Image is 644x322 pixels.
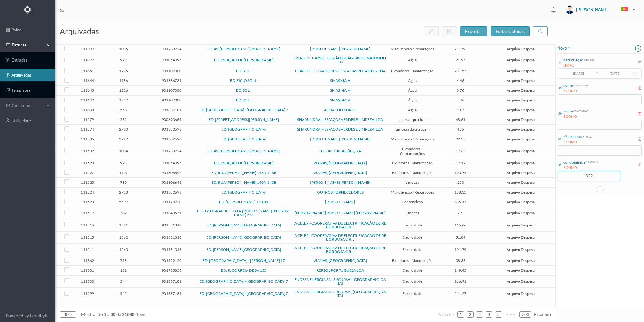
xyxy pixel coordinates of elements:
span: 901054097 [149,161,194,165]
span: 1225 [101,68,146,73]
span: 901933856 [149,268,194,273]
span: Arquivo Despesa [486,137,555,141]
li: Página Seguinte [534,309,551,319]
li: Avançar 5 Páginas [504,309,517,319]
a: PT COMUNICAÇÕES, S.A. [318,149,362,153]
a: ED. AV. [PERSON_NAME] [PERSON_NAME] [207,46,280,51]
span: 231.57 [438,68,483,73]
i: icon: bell [549,6,558,14]
a: ED. [GEOGRAPHIC_DATA] - [GEOGRAPHIC_DATA] 7 [199,279,288,284]
span: Eletricidade [390,291,435,296]
span: 19.19 [438,161,483,165]
span: 901386731 [149,78,194,83]
a: ED. [GEOGRAPHIC_DATA] - [PERSON_NAME] 17 [203,258,285,263]
span: Arquivo Despesa [486,210,555,215]
span: Água [390,88,435,93]
a: [PERSON_NAME] [325,199,355,204]
span: Arquivo Despesa [486,199,555,204]
span: Manutenção / Reparações [390,137,435,141]
span: Extintores - Manutenção [390,170,435,175]
div: É COMO [563,165,599,171]
span: 65 [438,210,483,215]
span: Arquivo Despesa [486,46,555,51]
span: 111299 [77,291,98,296]
span: 1084 [101,149,146,153]
span: 178.35 [438,190,483,194]
a: ED. [STREET_ADDRESS][PERSON_NAME] [208,117,279,122]
span: 1562 [101,235,146,240]
span: 928 [101,161,146,165]
button: exportar [460,26,487,36]
span: Faturas [10,42,45,48]
a: ED. R. CORREIA DE SÁ 135 [221,268,266,273]
span: 901522120 [149,258,194,263]
a: 4 [486,310,492,319]
a: SHARUNDRAI - ESPAÇOS VERDES E LIMPEZA, LDA [297,117,383,122]
div: entrada [588,160,599,164]
span: 2728 [101,190,146,194]
span: 901107000 [149,88,194,93]
span: Arquivo Despesa [486,268,555,273]
span: 901806641 [149,180,194,185]
span: 111535 [77,137,98,141]
span: 30 [109,312,116,317]
div: nº despesa [563,134,581,139]
span: Arquivo Despesa [486,180,555,185]
span: 111528 [77,161,98,165]
a: ED. AV. [PERSON_NAME] [PERSON_NAME] [207,149,280,153]
span: 1085 [101,46,146,51]
li: 5 [495,311,502,318]
a: [PERSON_NAME] [PERSON_NAME] [310,180,370,185]
span: Limpeza da Garagem [390,127,435,132]
span: 151 [101,268,146,273]
span: 4.46 [438,78,483,83]
span: 901054097 [149,57,194,62]
span: Arquivo Despesa [486,117,555,122]
span: 901382698 [149,137,194,141]
span: 901382698 [149,127,194,132]
span: 901843571 [149,210,194,215]
span: Extintores - Manutenção [390,161,435,165]
span: 111515 [77,235,98,240]
a: SMAS MAIA [330,98,350,102]
a: ED. [GEOGRAPHIC_DATA] [221,127,266,132]
span: 1563 [101,247,146,252]
a: 2 [467,310,473,319]
span: 232 [101,117,146,122]
a: VIANAS, [GEOGRAPHIC_DATA] [314,161,367,165]
span: a [107,312,109,317]
span: 901933724 [149,149,194,153]
a: ED. SOL I [236,88,252,93]
div: data criação [563,57,583,63]
button: PT [616,4,638,14]
span: Eletricidade [390,223,435,227]
div: entrada [583,57,594,62]
a: 3 [476,310,483,319]
a: ED. RUA [PERSON_NAME] 140A-140B [211,180,276,185]
div: É COMO [563,139,592,145]
a: ED. [GEOGRAPHIC_DATA] [221,190,266,194]
span: Arquivo Despesa [486,170,555,175]
span: anterior [438,312,455,317]
span: Arquivo Despesa [486,68,555,73]
span: 901531316 [149,223,194,227]
li: 1 [457,311,464,318]
span: Eletricidade [390,235,435,240]
a: ED. [PERSON_NAME][GEOGRAPHIC_DATA] [206,247,281,252]
span: 545 [101,291,146,296]
a: EDIFÍCIO SOL II [230,78,258,83]
span: 149.45 [438,268,483,273]
span: Arquivo Despesa [486,247,555,252]
span: 21088 [121,312,136,317]
a: ÁGUAS DO PORTO [324,107,357,112]
span: 115.66 [438,223,483,227]
span: Arquivo Despesa [486,88,555,93]
span: 1227 [101,98,146,102]
span: 1226 [101,88,146,93]
span: ••• [504,309,517,313]
img: user_titan3.af2715ee.jpg [565,5,574,14]
a: [PERSON_NAME] [PERSON_NAME] [310,137,370,141]
span: Arquivo Despesa [486,107,555,112]
span: 111525 [77,180,98,185]
span: próximo [534,312,551,317]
